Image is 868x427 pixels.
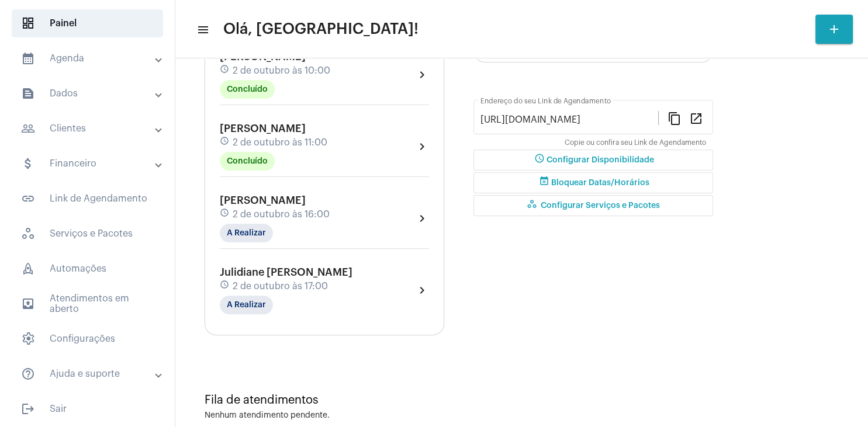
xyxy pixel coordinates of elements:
span: 2 de outubro às 17:00 [233,281,328,291]
span: sidenav icon [21,262,35,276]
span: [PERSON_NAME] [220,195,306,206]
mat-icon: sidenav icon [21,121,35,136]
mat-icon: sidenav icon [21,86,35,100]
mat-icon: workspaces_outlined [527,199,541,213]
mat-icon: chevron_right [415,68,429,82]
mat-icon: sidenav icon [196,23,208,37]
mat-icon: sidenav icon [21,192,35,206]
button: Configurar Disponibilidade [473,150,713,171]
mat-icon: schedule [220,280,230,293]
mat-expansion-panel-header: sidenav iconDados [7,79,175,107]
span: Painel [12,9,163,37]
span: 2 de outubro às 16:00 [233,209,330,220]
mat-hint: Copie ou confira seu Link de Agendamento [565,139,706,147]
mat-expansion-panel-header: sidenav iconClientes [7,114,175,143]
mat-icon: sidenav icon [21,157,35,171]
span: 2 de outubro às 10:00 [233,65,330,76]
mat-expansion-panel-header: sidenav iconAgenda [7,44,175,72]
mat-icon: schedule [532,153,547,167]
span: Automações [12,255,163,283]
span: [PERSON_NAME] [220,123,306,134]
mat-icon: add [827,22,841,36]
span: Bloquear Datas/Horários [537,179,649,187]
span: sidenav icon [21,332,35,346]
mat-icon: open_in_new [689,111,703,125]
span: Atendimentos em aberto [12,290,163,318]
mat-icon: sidenav icon [21,51,35,65]
div: Nenhum atendimento pendente. [205,411,330,420]
mat-panel-title: Clientes [21,121,156,136]
mat-chip: A Realizar [220,296,273,314]
mat-icon: schedule [220,208,230,221]
mat-icon: content_copy [668,111,682,125]
mat-panel-title: Agenda [21,51,156,65]
span: Serviços e Pacotes [12,220,163,248]
mat-panel-title: Financeiro [21,157,156,171]
mat-expansion-panel-header: sidenav iconAjuda e suporte [7,360,175,388]
mat-icon: chevron_right [415,211,429,225]
mat-chip: Concluído [220,152,275,171]
mat-icon: schedule [220,136,230,149]
span: sidenav icon [21,227,35,241]
button: Bloquear Datas/Horários [473,172,713,193]
mat-chip: A Realizar [220,224,273,242]
span: Configurar Serviços e Pacotes [527,202,660,210]
input: Link [480,114,658,125]
mat-icon: schedule [220,64,230,77]
span: sidenav icon [21,16,35,30]
span: 2 de outubro às 11:00 [233,137,327,148]
span: Configurações [12,325,163,353]
span: Configurar Disponibilidade [532,156,654,164]
span: Julidiane [PERSON_NAME] [220,267,352,277]
mat-expansion-panel-header: sidenav iconFinanceiro [7,150,175,178]
div: Fila de atendimentos [205,394,839,407]
mat-icon: sidenav icon [21,297,35,311]
mat-icon: sidenav icon [21,367,35,381]
mat-icon: sidenav icon [21,402,35,416]
button: Configurar Serviços e Pacotes [473,195,713,216]
mat-panel-title: Ajuda e suporte [21,367,156,381]
mat-icon: event_busy [537,176,551,190]
mat-chip: Concluído [220,80,275,99]
span: Olá, [GEOGRAPHIC_DATA]! [223,20,419,39]
mat-icon: chevron_right [415,140,429,154]
mat-icon: chevron_right [415,283,429,297]
span: Sair [12,395,163,423]
span: Link de Agendamento [12,185,163,213]
mat-panel-title: Dados [21,86,156,100]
